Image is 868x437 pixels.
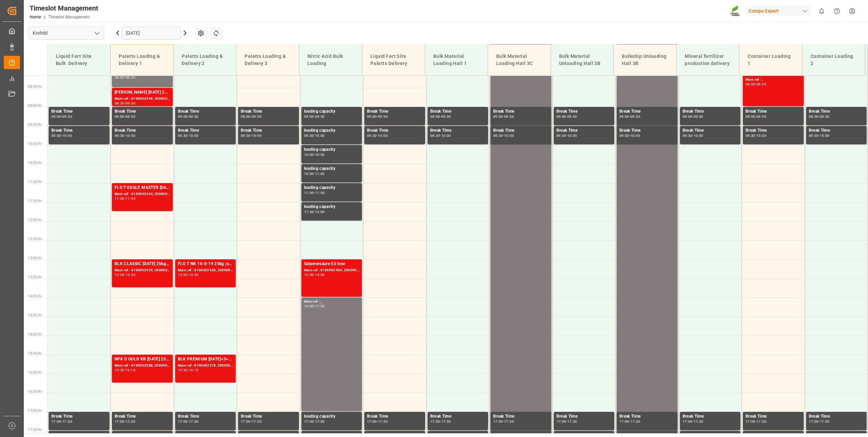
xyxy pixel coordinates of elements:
[567,115,577,118] div: 09:30
[694,134,703,137] div: 10:00
[28,352,42,355] span: 15:30 Hr
[304,210,314,213] div: 11:30
[29,27,104,39] input: Type to search/select
[619,115,629,118] div: 09:00
[115,363,170,369] div: Main ref : 6100002388, 2000001981
[619,420,629,423] div: 17:00
[682,50,734,70] div: Mineral fertilizer production delivery
[567,420,577,423] div: 17:30
[122,27,181,39] input: DD.MM.YYYY
[809,115,819,118] div: 09:00
[377,115,378,118] div: -
[367,134,377,137] div: 09:30
[367,115,377,118] div: 09:00
[126,197,135,200] div: 11:45
[755,83,756,86] div: -
[241,115,251,118] div: 09:00
[62,420,72,423] div: 17:30
[28,313,42,317] span: 14:30 Hr
[683,413,738,420] div: Break Time
[304,273,314,276] div: 13:00
[556,420,566,423] div: 17:00
[315,115,325,118] div: 09:30
[124,273,126,276] div: -
[252,134,262,137] div: 10:00
[51,115,61,118] div: 09:00
[242,50,294,70] div: Paletts Loading & Delivery 3
[566,134,567,137] div: -
[115,108,170,115] div: Break Time
[115,268,170,273] div: Main ref : 6100002429, 2000001808
[28,256,42,260] span: 13:00 Hr
[440,420,441,423] div: -
[692,134,693,137] div: -
[619,108,675,115] div: Break Time
[115,261,170,268] div: BLK CLASSIC [DATE] 25kg(x40)D,EN,PL,FNL
[367,127,422,134] div: Break Time
[178,261,233,268] div: FLO T NK 14-0-19 25kg (x40) INTBT FAIR 25-5-8 35%UH 3M 25kg (x40) INTHAK Naranja 25kg (x48) ES,PT...
[115,356,170,363] div: NPK O GOLD KR [DATE] 25kg (x60) IT
[314,172,315,175] div: -
[441,420,451,423] div: 17:30
[189,273,199,276] div: 13:45
[746,108,801,115] div: Break Time
[178,115,188,118] div: 09:00
[440,115,441,118] div: -
[126,76,135,79] div: 08:30
[809,413,864,420] div: Break Time
[619,134,629,137] div: 09:30
[430,134,440,137] div: 09:30
[28,390,42,393] span: 16:30 Hr
[51,420,61,423] div: 17:00
[755,115,756,118] div: -
[683,134,692,137] div: 09:30
[630,115,640,118] div: 09:30
[503,134,504,137] div: -
[241,420,251,423] div: 17:00
[746,413,801,420] div: Break Time
[53,50,105,70] div: Liquid Fert Site Bulk Delivery
[178,268,233,273] div: Main ref : 6100002436, 2000001994 2000001600
[440,134,441,137] div: -
[368,50,419,70] div: Liquid Fert Site Paletts Delivery
[314,210,315,213] div: -
[567,134,577,137] div: 10:00
[126,420,135,423] div: 17:30
[377,420,378,423] div: -
[61,134,62,137] div: -
[566,115,567,118] div: -
[28,218,42,222] span: 12:00 Hr
[178,134,188,137] div: 09:30
[178,369,188,372] div: 15:30
[251,420,252,423] div: -
[28,123,42,127] span: 09:30 Hr
[315,134,325,137] div: 10:00
[619,50,671,70] div: Bulkship Unloading Hall 3B
[809,127,864,134] div: Break Time
[756,420,766,423] div: 17:30
[187,273,188,276] div: -
[745,50,797,70] div: Container Loading 1
[178,273,188,276] div: 13:00
[314,134,315,137] div: -
[124,420,126,423] div: -
[304,299,360,305] div: Main ref : ,
[115,191,170,197] div: Main ref : 6100002434, 2000002048
[820,420,830,423] div: 17:30
[178,108,233,115] div: Break Time
[556,115,566,118] div: 09:00
[124,197,126,200] div: -
[814,3,829,19] button: show 0 new notifications
[115,273,124,276] div: 13:00
[30,3,98,13] div: Timeslot Management
[378,115,388,118] div: 09:30
[629,134,630,137] div: -
[115,76,124,79] div: 08:00
[115,102,124,105] div: 08:30
[252,115,262,118] div: 09:30
[124,134,126,137] div: -
[304,115,314,118] div: 09:00
[115,197,124,200] div: 11:00
[556,108,612,115] div: Break Time
[62,134,72,137] div: 10:00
